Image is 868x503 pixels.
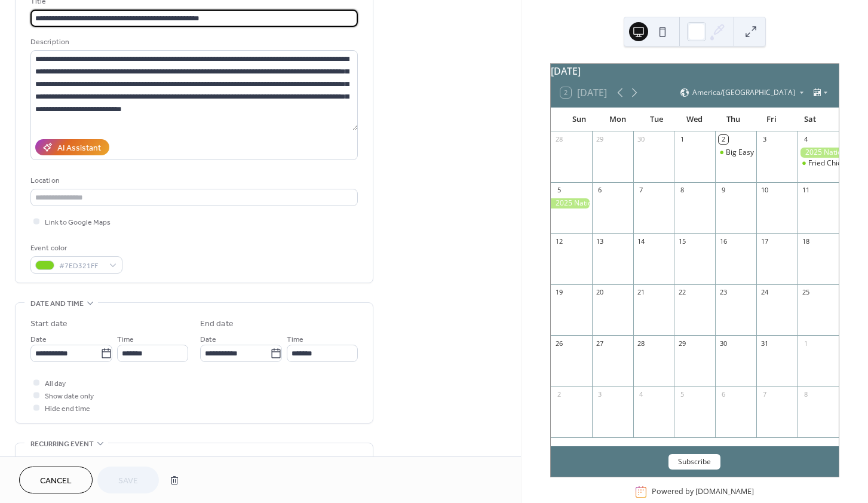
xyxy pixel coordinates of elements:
div: Description [30,36,355,48]
div: 13 [596,237,605,246]
div: 8 [801,389,810,398]
div: 10 [760,186,769,195]
div: 1 [677,135,686,144]
div: Big Easy Halloween Half Marathon, 10K, and 5K Road Race [715,148,756,158]
div: 14 [637,237,646,246]
span: Time [117,333,134,346]
div: Powered by [652,487,754,497]
div: 2 [719,135,728,144]
span: Time [287,333,303,346]
div: 17 [760,237,769,246]
div: 20 [596,288,605,297]
div: 23 [719,288,728,297]
div: 30 [637,135,646,144]
div: AI Assistant [57,142,101,155]
div: 2 [554,389,563,398]
div: 21 [637,288,646,297]
div: 30 [719,339,728,348]
div: Fri [752,108,790,131]
div: 7 [637,186,646,195]
button: Cancel [19,467,93,493]
div: 7 [760,389,769,398]
div: 16 [719,237,728,246]
div: 24 [760,288,769,297]
div: 2025 National Fried Chicken Festival [798,148,839,158]
div: 29 [596,135,605,144]
div: 27 [596,339,605,348]
div: Sun [560,108,599,131]
div: [DATE] [551,64,839,78]
div: 25 [801,288,810,297]
div: 26 [554,339,563,348]
div: End date [200,318,234,330]
div: 9 [719,186,728,195]
span: Cancel [40,475,72,487]
div: 18 [801,237,810,246]
span: Date and time [30,297,84,310]
div: Fried Chicken Festival 5K [798,158,839,168]
span: Hide end time [45,403,90,415]
div: 29 [677,339,686,348]
div: Tue [637,108,675,131]
div: 28 [637,339,646,348]
div: 3 [596,389,605,398]
div: Event color [30,242,120,254]
div: 1 [801,339,810,348]
div: Sat [791,108,829,131]
div: 6 [719,389,728,398]
div: Wed [676,108,714,131]
div: 15 [677,237,686,246]
span: America/[GEOGRAPHIC_DATA] [692,89,795,96]
div: 11 [801,186,810,195]
button: AI Assistant [35,139,109,155]
button: Subscribe [668,454,720,470]
div: 2025 National Fried Chicken Festival [551,198,592,208]
div: 3 [760,135,769,144]
span: Link to Google Maps [45,216,111,229]
a: [DOMAIN_NAME] [695,487,754,497]
div: 22 [677,288,686,297]
div: Start date [30,318,68,330]
div: 4 [637,389,646,398]
span: All day [45,378,66,390]
div: 5 [554,186,563,195]
div: 19 [554,288,563,297]
div: 12 [554,237,563,246]
div: 4 [801,135,810,144]
div: Thu [714,108,752,131]
div: 28 [554,135,563,144]
div: 5 [677,389,686,398]
span: Recurring event [30,438,94,450]
span: Show date only [45,390,94,403]
span: #7ED321FF [59,260,103,272]
div: 8 [677,186,686,195]
div: Location [30,174,355,187]
div: 6 [596,186,605,195]
div: Mon [599,108,637,131]
span: Date [30,333,47,346]
span: Date [200,333,216,346]
div: 31 [760,339,769,348]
